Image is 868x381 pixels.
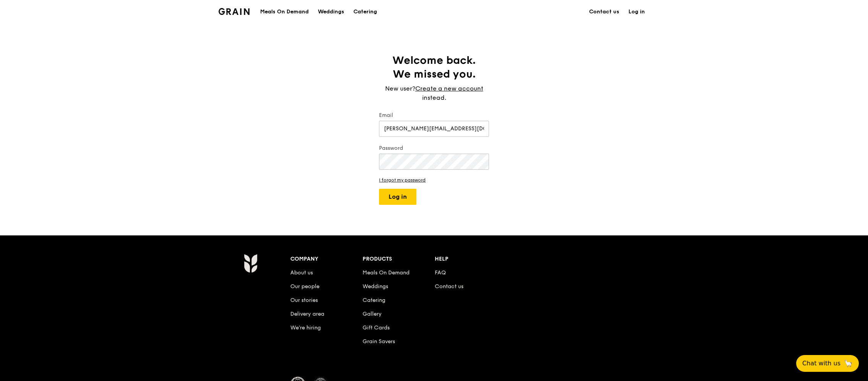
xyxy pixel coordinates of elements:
[363,338,395,345] a: Grain Savers
[422,94,446,101] span: instead.
[219,8,249,15] img: Grain
[363,254,435,264] div: Products
[844,359,853,368] span: 🦙
[363,269,410,276] a: Meals On Demand
[349,0,382,23] a: Catering
[363,283,388,290] a: Weddings
[290,269,313,276] a: About us
[290,311,324,317] a: Delivery area
[363,311,382,317] a: Gallery
[585,0,624,23] a: Contact us
[290,324,321,331] a: We’re hiring
[313,0,349,23] a: Weddings
[379,112,489,119] label: Email
[435,254,507,264] div: Help
[415,84,483,93] a: Create a new account
[290,254,363,264] div: Company
[802,359,840,368] span: Chat with us
[363,324,390,331] a: Gift Cards
[624,0,649,23] a: Log in
[363,297,385,303] a: Catering
[379,189,416,205] button: Log in
[379,177,489,183] a: I forgot my password
[435,269,446,276] a: FAQ
[353,0,377,23] div: Catering
[244,254,257,273] img: Grain
[796,355,859,372] button: Chat with us🦙
[290,297,318,303] a: Our stories
[290,283,319,290] a: Our people
[435,283,463,290] a: Contact us
[260,0,309,23] div: Meals On Demand
[379,144,489,152] label: Password
[385,85,415,92] span: New user?
[318,0,344,23] div: Weddings
[379,54,489,81] h1: Welcome back. We missed you.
